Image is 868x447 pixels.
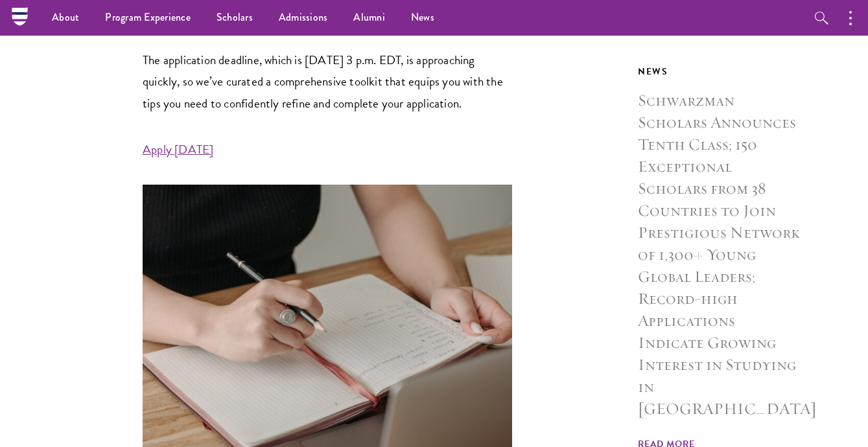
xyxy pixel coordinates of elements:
[638,63,803,80] div: News
[143,140,213,159] a: Apply [DATE]
[143,49,512,113] p: The application deadline, which is [DATE] 3 p.m. EDT, is approaching quickly, so we’ve curated a ...
[638,89,803,420] h3: Schwarzman Scholars Announces Tenth Class; 150 Exceptional Scholars from 38 Countries to Join Pre...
